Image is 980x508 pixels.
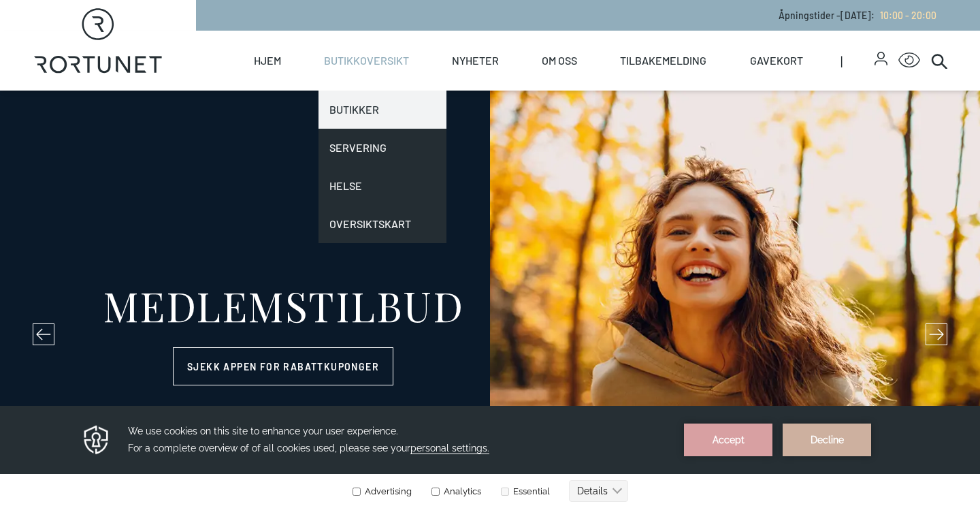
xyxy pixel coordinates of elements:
a: Hjem [254,31,281,91]
a: Om oss [542,31,577,91]
a: Tilbakemelding [620,31,706,91]
h3: We use cookies on this site to enhance your user experience. For a complete overview of of all co... [128,19,667,53]
label: Advertising [352,82,412,93]
a: Oversiktskart [318,205,446,243]
p: Åpningstider - [DATE] : [779,8,936,22]
a: Nyheter [452,31,499,91]
div: MEDLEMSTILBUD [103,285,464,326]
label: Analytics [429,82,481,93]
button: Accept [684,20,772,52]
span: 10:00 - 20:00 [880,10,936,21]
a: Servering [318,129,446,167]
a: Gavekort [750,31,803,91]
a: Sjekk appen for rabattkuponger [173,347,393,385]
span: personal settings. [410,39,489,50]
img: Privacy reminder [82,20,111,52]
a: 10:00 - 20:00 [875,10,936,21]
a: Helse [318,167,446,205]
span: | [840,31,875,91]
a: Butikker [318,91,446,129]
input: Advertising [353,84,361,92]
input: Analytics [431,84,440,92]
button: Decline [783,20,871,52]
input: Essential [501,84,509,92]
button: Open Accessibility Menu [898,50,920,72]
label: Essential [498,82,550,93]
a: Butikkoversikt [324,31,409,91]
button: Details [569,76,628,98]
text: Details [577,82,608,93]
